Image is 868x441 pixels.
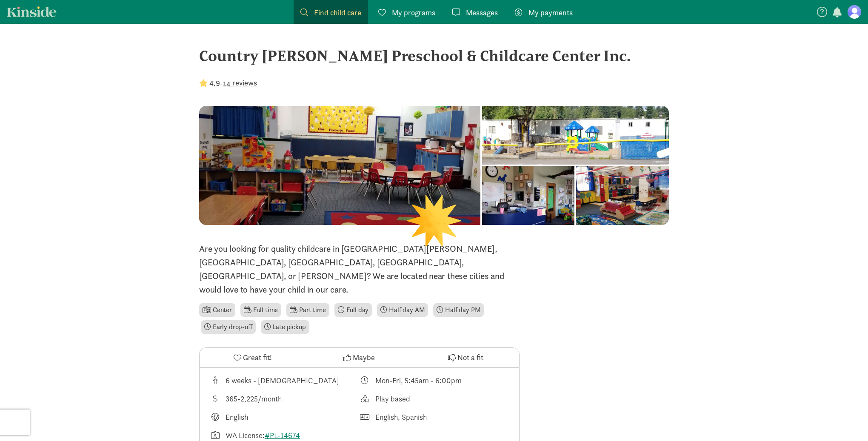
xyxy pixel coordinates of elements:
div: Average tuition for this program [210,393,360,404]
span: Great fit! [243,352,272,363]
div: Age range for children that this provider cares for [210,375,360,386]
span: Maybe [353,352,375,363]
div: 6 weeks - [DEMOGRAPHIC_DATA] [226,375,339,386]
li: Early drop-off [201,320,256,334]
button: 14 reviews [223,77,257,88]
div: Class schedule [360,375,509,386]
span: My programs [392,7,435,18]
div: Mon-Fri, 5:45am - 6:00pm [375,375,462,386]
div: This provider's education philosophy [360,393,509,404]
a: Kinside [7,6,57,17]
a: #PL-14674 [265,430,300,440]
button: Great fit! [200,348,306,367]
li: Half day PM [433,303,484,317]
p: Are you looking for quality childcare in [GEOGRAPHIC_DATA][PERSON_NAME], [GEOGRAPHIC_DATA], [GEOG... [199,242,520,296]
button: Not a fit [413,348,519,367]
div: - [199,77,257,89]
span: My payments [528,7,573,18]
strong: 4.9 [209,78,220,88]
li: Center [199,303,235,317]
div: English, Spanish [375,411,427,423]
span: Not a fit [457,352,483,363]
div: Languages spoken [360,411,509,423]
div: Languages taught [210,411,360,423]
span: Messages [466,7,498,18]
button: Maybe [306,348,412,367]
li: Full time [240,303,281,317]
div: Play based [375,393,410,404]
div: English [226,411,248,423]
div: 365-2,225/month [226,393,282,404]
span: Find child care [314,7,361,18]
li: Late pickup [261,320,309,334]
li: Full day [334,303,372,317]
div: Country [PERSON_NAME] Preschool & Childcare Center Inc. [199,44,669,67]
li: Half day AM [377,303,428,317]
li: Part time [286,303,329,317]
